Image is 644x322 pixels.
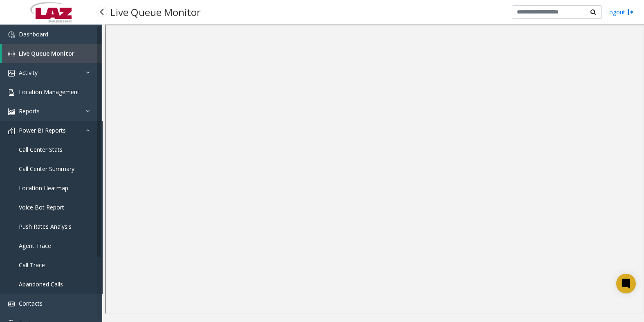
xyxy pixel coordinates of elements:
[19,184,68,192] span: Location Heatmap
[8,89,15,96] img: 'icon'
[19,50,74,57] span: Live Queue Monitor
[8,70,15,77] img: 'icon'
[19,242,51,250] span: Agent Trace
[19,165,74,173] span: Call Center Summary
[8,301,15,307] img: 'icon'
[19,88,79,96] span: Location Management
[19,146,63,153] span: Call Center Stats
[8,128,15,134] img: 'icon'
[19,107,40,115] span: Reports
[627,8,634,16] img: logout
[19,126,66,134] span: Power BI Reports
[19,280,63,288] span: Abandoned Calls
[19,261,45,269] span: Call Trace
[606,8,634,16] a: Logout
[19,203,64,211] span: Voice Bot Report
[8,51,15,57] img: 'icon'
[2,44,102,63] a: Live Queue Monitor
[19,30,48,38] span: Dashboard
[106,2,205,22] h3: Live Queue Monitor
[19,69,38,77] span: Activity
[19,299,43,307] span: Contacts
[8,108,15,115] img: 'icon'
[19,223,72,230] span: Push Rates Analysis
[8,32,15,38] img: 'icon'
